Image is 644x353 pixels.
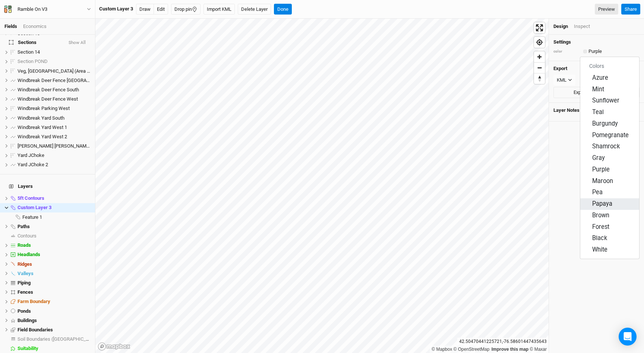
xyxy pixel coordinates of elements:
[553,107,580,114] span: Layer Notes
[18,105,70,111] span: Windbreak Parking West
[18,115,91,121] div: Windbreak Yard South
[592,120,618,128] span: Burgundy
[18,59,48,64] span: Section POND
[18,289,33,295] span: Fences
[18,346,91,352] div: Suitability
[154,4,168,15] button: Edit
[432,347,452,352] a: Mapbox
[18,252,91,258] div: Headlands
[592,74,608,82] span: Azure
[580,60,639,72] h6: Colors
[18,87,91,93] div: Windbreak Deer Fence South
[18,346,38,351] span: Suitability
[18,261,91,267] div: Ridges
[592,200,612,208] span: Papaya
[18,49,91,55] div: Section 14
[18,96,91,102] div: Windbreak Deer Fence West
[18,336,91,342] div: Soil Boundaries (US)
[534,73,545,84] button: Reset bearing to north
[18,242,31,248] span: Roads
[588,48,602,55] div: Purple
[18,96,78,102] span: Windbreak Deer Fence West
[454,347,490,352] a: OpenStreetMap
[619,328,637,346] div: Open Intercom Messenger
[492,347,528,352] a: Improve this map
[18,308,91,314] div: Ponds
[592,97,619,105] span: Sunflower
[592,131,629,140] span: Pomegranate
[592,166,610,174] span: Purple
[534,73,545,84] span: Reset bearing to north
[18,280,31,286] span: Piping
[592,211,609,220] span: Brown
[553,87,640,98] button: ExportCustom Layer 3
[18,271,34,276] span: Valleys
[18,327,53,332] span: Field Boundaries
[18,68,91,74] span: Veg, [GEOGRAPHIC_DATA] (Area 1)
[592,188,603,197] span: Pea
[18,78,112,83] span: Windbreak Deer Fence [GEOGRAPHIC_DATA]
[4,23,17,29] a: Fields
[621,4,640,15] button: Share
[592,234,607,243] span: Black
[18,205,51,210] span: Custom Layer 3
[18,224,91,230] div: Paths
[18,49,40,55] span: Section 14
[18,125,67,130] span: Windbreak Yard West 1
[18,134,67,139] span: Windbreak Yard West 2
[534,51,545,62] button: Zoom in
[136,4,154,15] button: Draw
[595,4,618,15] a: Preview
[95,19,549,353] canvas: Map
[18,68,91,74] div: Veg, Kourtney (Area 1)
[18,59,91,64] div: Section POND
[18,318,91,324] div: Buildings
[22,214,91,220] div: Feature 1
[18,134,91,140] div: Windbreak Yard West 2
[18,280,91,286] div: Piping
[18,162,91,168] div: Yard JChoke 2
[592,246,607,254] span: White
[18,152,44,158] span: Yard JChoke
[534,37,545,48] button: Find my location
[553,66,640,72] h4: Export
[574,23,590,30] div: Inspect
[18,261,32,267] span: Ridges
[18,336,100,342] span: Soil Boundaries ([GEOGRAPHIC_DATA])
[4,179,91,194] h4: Layers
[18,115,64,121] span: Windbreak Yard South
[592,223,609,231] span: Forest
[23,23,47,30] div: Economics
[592,142,620,151] span: Shamrock
[18,143,94,149] span: [PERSON_NAME] [PERSON_NAME] 1
[98,342,130,351] a: Mapbox logo
[18,224,30,229] span: Paths
[22,214,42,220] span: Feature 1
[18,299,91,305] div: Farm Boundary
[18,318,37,323] span: Buildings
[18,195,44,201] span: 5ft Contours
[534,62,545,73] button: Zoom out
[592,85,604,94] span: Mint
[171,4,201,15] button: Drop pin
[18,6,47,13] div: Ramble On V3
[18,271,91,277] div: Valleys
[18,162,48,167] span: Yard JChoke 2
[18,327,91,333] div: Field Boundaries
[18,242,91,248] div: Roads
[553,75,575,86] button: KML
[534,22,545,33] button: Enter fullscreen
[553,23,568,30] div: Design
[18,233,91,239] div: Contours
[18,125,91,130] div: Windbreak Yard West 1
[18,299,50,304] span: Farm Boundary
[18,87,79,92] span: Windbreak Deer Fence South
[530,347,547,352] a: Maxar
[18,143,91,149] div: Woods Paddock 1
[18,105,91,111] div: Windbreak Parking West
[592,108,604,117] span: Teal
